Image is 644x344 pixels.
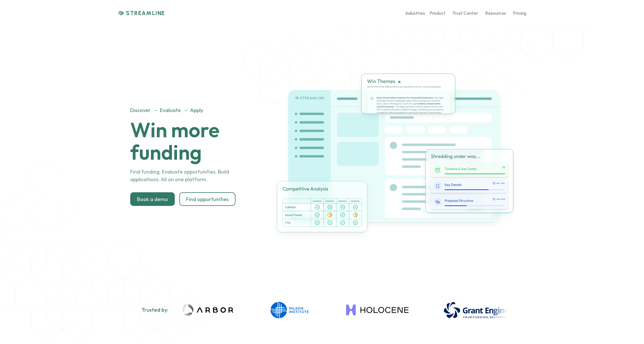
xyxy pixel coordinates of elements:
p: Industries [405,10,425,16]
h1: Win more funding [130,119,272,163]
a: Pricing [513,8,526,18]
a: Trust Center [452,8,478,18]
p: STREAMLINE [126,10,165,16]
p: Discover → Evaluate → Apply [130,106,258,114]
h2: Trusted by: [142,307,168,313]
a: Resources [485,8,506,18]
p: Pricing [513,10,526,16]
a: Book a demo [130,192,175,206]
p: Resources [485,10,506,16]
p: Find funding. Evaluate opportunities. Build applications. All on one platform. [130,168,258,183]
p: Trust Center [452,10,478,16]
a: Find opportunities [179,192,235,206]
p: Book a demo [137,196,168,202]
p: Product [430,10,445,16]
a: STREAMLINE [118,10,165,16]
p: Find opportunities [186,196,229,202]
